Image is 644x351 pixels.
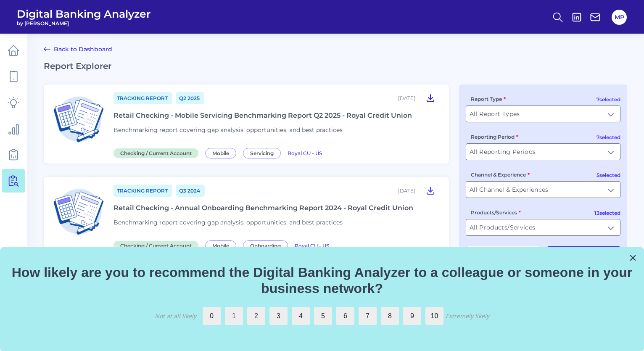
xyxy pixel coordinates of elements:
a: Back to Dashboard [44,44,112,54]
div: [DATE] [398,95,415,101]
label: Products/Services [471,209,521,216]
button: Close [629,251,637,264]
span: Mobile [205,240,236,251]
p: How likely are you to recommend the Digital Banking Analyzer to a colleague or someone in your bu... [11,264,633,297]
label: 6 [336,307,354,325]
div: Extremely likely [446,312,489,320]
button: Retail Checking - Mobile Servicing Benchmarking Report Q2 2025 - Royal Credit Union [422,91,439,105]
label: 4 [292,307,310,325]
label: 1 [225,307,243,325]
div: Not at all likely [155,312,196,320]
span: Servicing [243,148,281,158]
button: Retail Checking - Annual Onboarding Benchmarking Report 2024 - Royal Credit Union [422,184,439,197]
button: MP [612,10,627,25]
span: Benchmarking report covering gap analysis, opportunities, and best practices [113,219,343,226]
span: Digital Banking Analyzer [17,8,151,20]
div: Retail Checking - Mobile Servicing Benchmarking Report Q2 2025 - Royal Credit Union [113,111,412,119]
span: Onboarding [243,240,288,251]
span: Benchmarking report covering gap analysis, opportunities, and best practices [113,126,343,134]
label: 7 [359,307,377,325]
label: 0 [203,307,221,325]
label: 3 [269,307,288,325]
img: Checking / Current Account [50,184,107,240]
h2: Report Explorer [44,61,627,71]
label: 2 [247,307,265,325]
span: Checking / Current Account [113,241,198,251]
label: 5 [314,307,332,325]
span: Checking / Current Account [113,148,198,158]
button: Apply Filters [547,246,620,263]
label: 9 [403,307,421,325]
label: Reporting Period [471,134,518,140]
span: Mobile [205,148,236,158]
span: by [PERSON_NAME] [17,20,151,26]
span: Royal CU - US [295,243,329,249]
div: [DATE] [398,187,415,194]
label: Channel & Experience [471,172,530,178]
span: Tracking Report [113,185,172,197]
label: Report Type [471,96,506,102]
img: Checking / Current Account [50,91,107,148]
div: Retail Checking - Annual Onboarding Benchmarking Report 2024 - Royal Credit Union [113,204,413,212]
span: Royal CU - US [288,150,322,156]
button: Reset Filters [466,246,540,263]
span: Q3 2024 [176,185,205,197]
label: 10 [425,307,443,325]
label: 8 [381,307,399,325]
span: Tracking Report [113,92,172,104]
span: Q2 2025 [176,92,204,104]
